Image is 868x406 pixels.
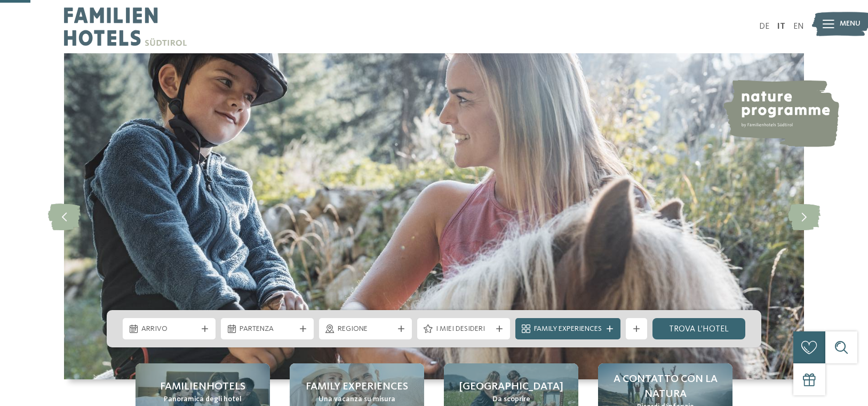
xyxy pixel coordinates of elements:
span: A contatto con la natura [609,372,722,402]
a: trova l’hotel [652,318,745,339]
span: [GEOGRAPHIC_DATA] [459,379,563,394]
a: DE [759,22,769,31]
span: Partenza [240,324,295,335]
span: Family experiences [306,379,408,394]
span: Familienhotels [160,379,245,394]
a: EN [793,22,804,31]
span: Regione [338,324,393,335]
span: Menu [840,19,861,29]
span: Una vacanza su misura [318,394,395,405]
img: nature programme by Familienhotels Südtirol [722,80,839,147]
img: Family hotel Alto Adige: the happy family places! [64,53,804,379]
span: I miei desideri [436,324,491,335]
span: Arrivo [141,324,197,335]
span: Da scoprire [492,394,530,405]
a: IT [777,22,785,31]
span: Panoramica degli hotel [164,394,242,405]
span: Family Experiences [534,324,602,335]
